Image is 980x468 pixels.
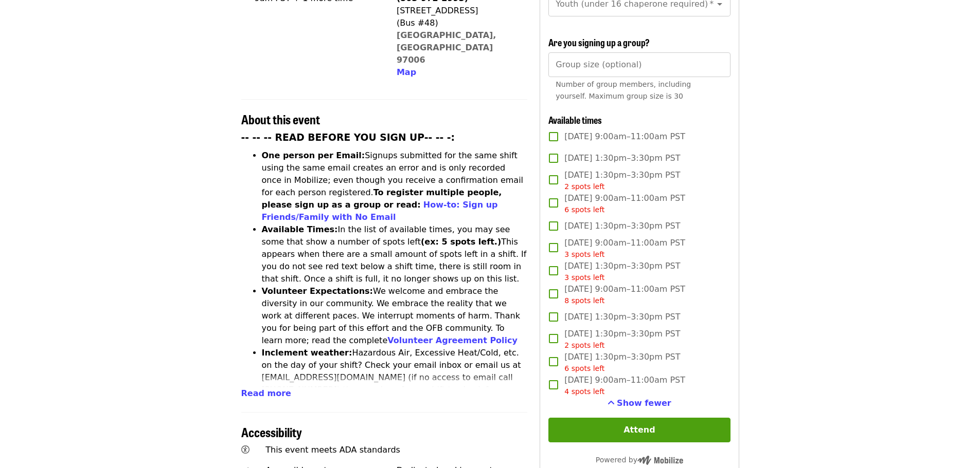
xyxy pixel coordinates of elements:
span: Are you signing up a group? [548,35,650,49]
span: [DATE] 1:30pm–3:30pm PST [564,311,680,323]
strong: One person per Email: [262,151,365,160]
input: [object Object] [548,52,730,77]
span: 3 spots left [564,250,604,258]
li: Signups submitted for the same shift using the same email creates an error and is only recorded o... [262,149,528,223]
span: 3 spots left [564,273,604,282]
li: We welcome and embrace the diversity in our community. We embrace the reality that we work at dif... [262,285,528,347]
span: [DATE] 1:30pm–3:30pm PST [564,328,680,351]
span: Read more [241,388,291,398]
span: 6 spots left [564,364,604,372]
i: universal-access icon [241,445,250,455]
span: Number of group members, including yourself. Maximum group size is 30 [556,80,691,100]
span: Powered by [596,456,683,464]
span: [DATE] 9:00am–11:00am PST [564,237,685,260]
span: 6 spots left [564,205,604,214]
span: Accessibility [241,423,302,441]
span: [DATE] 9:00am–11:00am PST [564,374,685,397]
li: In the list of available times, you may see some that show a number of spots left This appears wh... [262,223,528,285]
span: [DATE] 9:00am–11:00am PST [564,283,685,306]
span: [DATE] 1:30pm–3:30pm PST [564,260,680,283]
button: Attend [548,418,730,442]
div: [STREET_ADDRESS] [397,5,519,17]
span: [DATE] 9:00am–11:00am PST [564,130,685,143]
span: About this event [241,110,320,128]
span: [DATE] 1:30pm–3:30pm PST [564,169,680,192]
span: [DATE] 1:30pm–3:30pm PST [564,152,680,164]
li: Hazardous Air, Excessive Heat/Cold, etc. on the day of your shift? Check your email inbox or emai... [262,347,528,408]
span: [DATE] 9:00am–11:00am PST [564,192,685,215]
a: [GEOGRAPHIC_DATA], [GEOGRAPHIC_DATA] 97006 [397,30,496,65]
a: Volunteer Agreement Policy [387,335,518,345]
span: [DATE] 1:30pm–3:30pm PST [564,351,680,374]
strong: Volunteer Expectations: [262,286,373,296]
a: How-to: Sign up Friends/Family with No Email [262,200,498,222]
span: 8 spots left [564,296,604,305]
button: Map [397,66,416,79]
strong: (ex: 5 spots left.) [421,237,501,247]
div: (Bus #48) [397,17,519,29]
img: Powered by Mobilize [637,456,683,465]
span: Map [397,67,416,77]
button: See more timeslots [608,397,671,409]
strong: To register multiple people, please sign up as a group or read: [262,188,502,210]
span: [DATE] 1:30pm–3:30pm PST [564,220,680,232]
span: 4 spots left [564,387,604,396]
span: This event meets ADA standards [265,445,400,455]
strong: Inclement weather: [262,348,352,358]
span: Show fewer [617,398,671,408]
span: 2 spots left [564,341,604,349]
strong: Available Times: [262,224,338,234]
span: Available times [548,113,602,126]
button: Read more [241,387,291,400]
strong: -- -- -- READ BEFORE YOU SIGN UP-- -- -: [241,132,455,143]
span: 2 spots left [564,182,604,191]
